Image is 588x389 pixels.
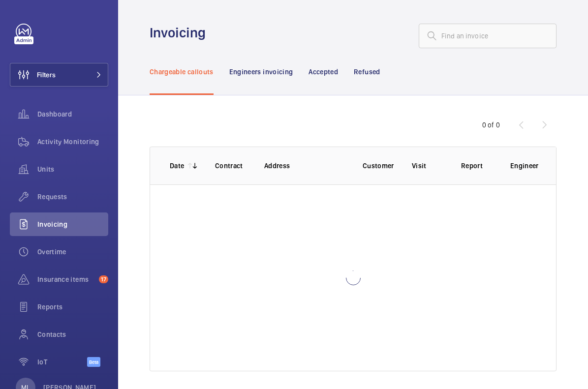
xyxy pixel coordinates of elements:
span: Beta [87,357,100,367]
span: Invoicing [37,219,108,229]
span: 17 [99,275,108,283]
p: Customer [363,161,396,171]
span: Insurance items [37,274,95,284]
span: Activity Monitoring [37,137,108,147]
p: Refused [354,67,380,77]
p: Report [461,161,495,171]
span: Dashboard [37,109,108,119]
p: Engineer [510,161,556,171]
span: Units [37,164,108,174]
p: Chargeable callouts [150,67,214,77]
p: Address [264,161,347,171]
p: Engineers invoicing [229,67,293,77]
p: Visit [412,161,445,171]
p: Date [170,161,184,171]
span: Filters [37,70,56,80]
span: Requests [37,192,108,202]
button: Filters [10,63,108,87]
span: IoT [37,357,87,367]
span: Contacts [37,329,108,339]
div: 0 of 0 [482,120,500,130]
span: Overtime [37,247,108,257]
input: Find an invoice [419,24,557,48]
p: Accepted [309,67,338,77]
h1: Invoicing [150,24,212,42]
span: Reports [37,302,108,312]
p: Contract [215,161,248,171]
